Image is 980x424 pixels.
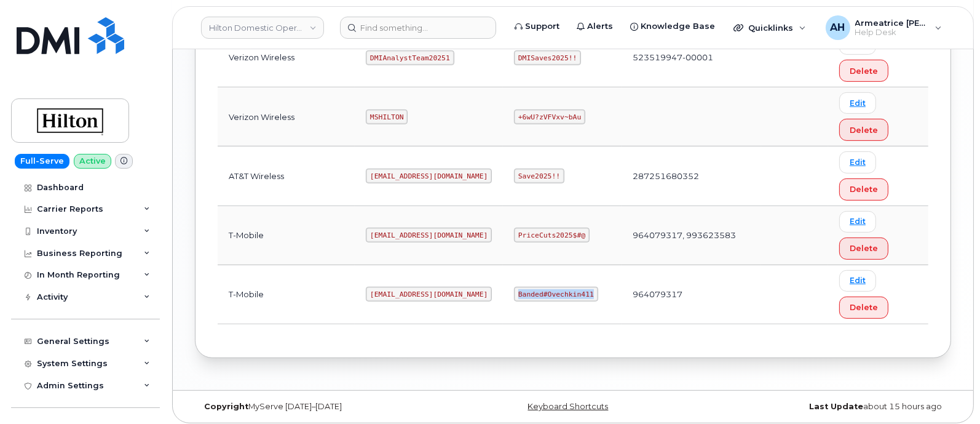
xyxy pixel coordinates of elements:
div: Quicklinks [725,15,815,40]
span: Quicklinks [748,23,793,33]
code: MSHILTON [366,110,408,124]
a: Alerts [568,14,622,39]
code: PriceCuts2025$#@ [514,228,590,242]
code: Save2025!! [514,169,564,183]
span: Delete [850,124,878,136]
td: T-Mobile [218,206,355,265]
span: Delete [850,183,878,195]
a: Edit [839,92,876,114]
div: Armeatrice Hargro [817,15,950,40]
td: AT&T Wireless [218,146,355,206]
div: about 15 hours ago [699,402,951,412]
div: MyServe [DATE]–[DATE] [195,402,447,412]
strong: Last Update [809,402,863,411]
iframe: Messenger Launcher [927,370,971,415]
a: Keyboard Shortcuts [528,402,609,411]
button: Delete [839,178,888,201]
td: T-Mobile [218,265,355,324]
a: Edit [839,211,876,233]
code: [EMAIL_ADDRESS][DOMAIN_NAME] [366,228,492,242]
span: Delete [850,65,878,77]
td: 964079317 [622,265,761,324]
span: Alerts [587,20,613,33]
button: Delete [839,60,888,82]
input: Find something... [340,17,496,39]
code: [EMAIL_ADDRESS][DOMAIN_NAME] [366,287,492,302]
span: Help Desk [855,28,929,38]
code: +6wU?zVFVxv~bAu [514,110,585,124]
a: Edit [839,270,876,292]
span: AH [831,20,845,35]
code: Banded#Ovechkin411 [514,287,598,302]
button: Delete [839,119,888,141]
td: Verizon Wireless [218,87,355,146]
strong: Copyright [204,402,248,411]
td: 287251680352 [622,146,761,206]
button: Delete [839,297,888,319]
td: 964079317, 993623583 [622,206,761,265]
span: Support [525,20,559,33]
code: [EMAIL_ADDRESS][DOMAIN_NAME] [366,169,492,183]
span: Delete [850,302,878,313]
code: DMISaves2025!! [514,50,581,65]
span: Knowledge Base [641,20,715,33]
span: Delete [850,242,878,254]
button: Delete [839,238,888,260]
td: Verizon Wireless [218,28,355,87]
td: 523519947-00001 [622,28,761,87]
a: Edit [839,151,876,173]
code: DMIAnalystTeam20251 [366,50,454,65]
a: Hilton Domestic Operating Company Inc [201,17,324,39]
a: Knowledge Base [622,14,724,39]
span: Armeatrice [PERSON_NAME] [855,18,929,28]
a: Support [506,14,568,39]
